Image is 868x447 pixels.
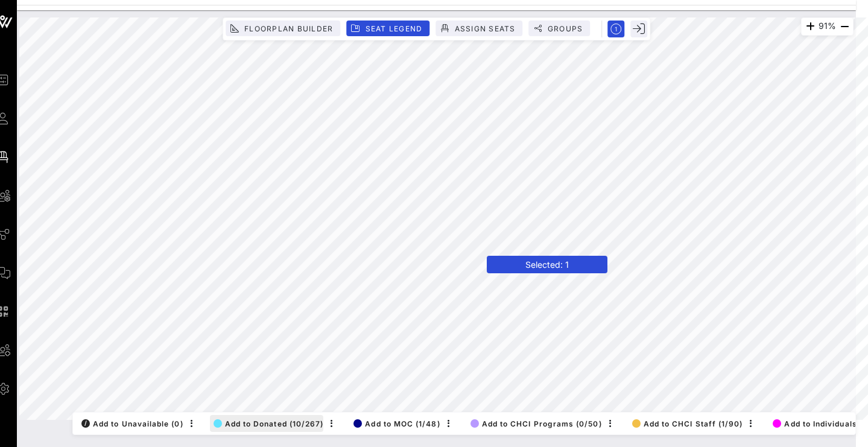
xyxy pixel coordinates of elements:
[629,415,743,432] button: Add to CHCI Staff (1/90)
[632,419,743,428] span: Add to CHCI Staff (1/90)
[226,21,341,36] button: Floorplan Builder
[210,415,324,432] button: Add to Donated (10/267)
[487,256,607,273] header: Selected: 1
[529,21,591,36] button: Groups
[81,419,183,428] span: Add to Unavailable (0)
[454,24,515,33] span: Assign Seats
[547,24,583,33] span: Groups
[350,415,440,432] button: Add to MOC (1/48)
[801,17,854,36] div: 91%
[353,419,440,428] span: Add to MOC (1/48)
[214,419,324,428] span: Add to Donated (10/267)
[364,24,422,33] span: Seat Legend
[244,24,334,33] span: Floorplan Builder
[81,419,90,428] div: /
[78,415,183,432] button: /Add to Unavailable (0)
[470,419,602,428] span: Add to CHCI Programs (0/50)
[436,21,522,36] button: Assign Seats
[467,415,602,432] button: Add to CHCI Programs (0/50)
[346,21,429,36] button: Seat Legend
